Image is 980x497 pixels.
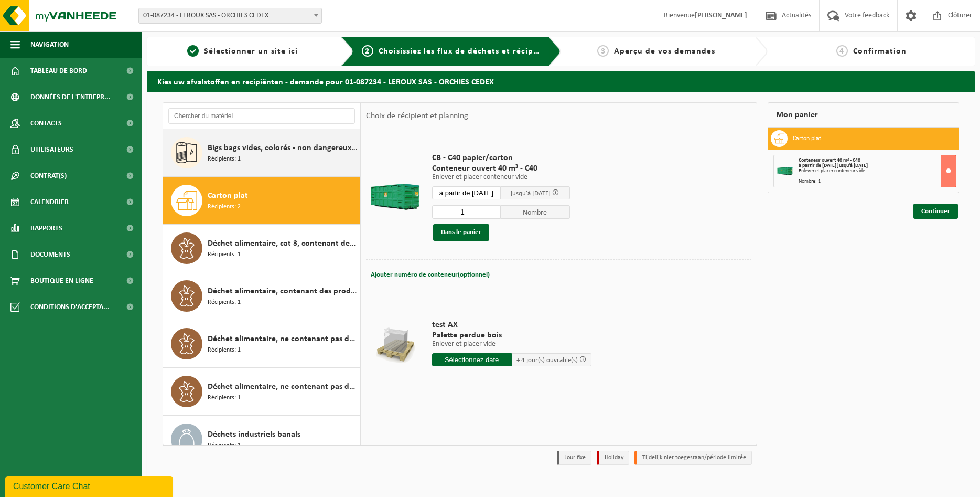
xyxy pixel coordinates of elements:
span: Tableau de bord [30,58,87,84]
span: Carton plat [208,189,248,202]
span: 01-087234 - LEROUX SAS - ORCHIES CEDEX [138,8,322,24]
span: 4 [836,45,848,57]
span: Déchets industriels banals [208,428,300,441]
span: 01-087234 - LEROUX SAS - ORCHIES CEDEX [139,8,321,23]
span: Récipients: 1 [208,298,241,308]
span: Calendrier [30,189,69,215]
strong: [PERSON_NAME] [695,12,747,19]
span: + 4 jour(s) ouvrable(s) [516,357,578,364]
div: Enlever et placer conteneur vide [799,168,956,174]
span: Récipients: 2 [208,202,241,212]
button: Déchet alimentaire, ne contenant pas de produits d'origine animale, non emballé Récipients: 1 [163,368,360,416]
span: jusqu'à [DATE] [511,190,551,197]
span: Déchet alimentaire, cat 3, contenant des produits d'origine animale, emballage synthétique [208,237,357,250]
span: Contacts [30,110,62,136]
li: Tijdelijk niet toegestaan/période limitée [634,451,752,465]
input: Chercher du matériel [168,108,355,124]
div: Mon panier [768,102,959,128]
span: 2 [362,45,373,57]
span: Récipients: 1 [208,345,241,355]
a: 1Sélectionner un site ici [152,45,333,58]
span: Utilisateurs [30,136,73,163]
p: Enlever et placer conteneur vide [432,174,570,181]
span: Déchet alimentaire, ne contenant pas de produits d'origine animale, non emballé [208,380,357,393]
span: test AX [432,320,591,330]
h2: Kies uw afvalstoffen en recipiënten - demande pour 01-087234 - LEROUX SAS - ORCHIES CEDEX [147,71,975,91]
span: Boutique en ligne [30,268,93,294]
span: Navigation [30,31,69,58]
span: Déchet alimentaire, contenant des produits d'origine animale, emballage verre, cat 3 [208,285,357,298]
button: Dans le panier [433,224,489,241]
span: Déchet alimentaire, ne contenant pas de produits d'origine animale, emballage verre [208,333,357,345]
div: Nombre: 1 [799,179,956,184]
strong: à partir de [DATE] jusqu'à [DATE] [799,163,868,168]
button: Déchet alimentaire, ne contenant pas de produits d'origine animale, emballage verre Récipients: 1 [163,320,360,368]
span: Données de l'entrepr... [30,84,111,110]
span: Choisissiez les flux de déchets et récipients [379,47,553,56]
span: Récipients: 1 [208,441,241,451]
button: Déchets industriels banals Récipients: 1 [163,416,360,463]
span: Récipients: 1 [208,393,241,403]
li: Jour fixe [557,451,591,465]
input: Sélectionnez date [432,186,501,199]
span: Conteneur ouvert 40 m³ - C40 [432,163,570,174]
span: Documents [30,241,70,268]
span: Conditions d'accepta... [30,294,110,320]
span: Ajouter numéro de conteneur(optionnel) [371,271,490,278]
span: Conteneur ouvert 40 m³ - C40 [799,157,860,163]
button: Ajouter numéro de conteneur(optionnel) [370,268,491,282]
span: Rapports [30,215,62,241]
button: Bigs bags vides, colorés - non dangereux - en vrac Récipients: 1 [163,129,360,177]
iframe: chat widget [5,474,175,497]
span: Palette perdue bois [432,330,591,341]
p: Enlever et placer vide [432,341,591,348]
h3: Carton plat [793,130,821,147]
span: Récipients: 1 [208,250,241,260]
button: Carton plat Récipients: 2 [163,177,360,225]
span: Nombre [501,205,570,219]
span: Bigs bags vides, colorés - non dangereux - en vrac [208,142,357,154]
div: Choix de récipient et planning [361,103,473,129]
button: Déchet alimentaire, contenant des produits d'origine animale, emballage verre, cat 3 Récipients: 1 [163,272,360,320]
span: Confirmation [853,47,907,56]
li: Holiday [597,451,629,465]
span: Contrat(s) [30,163,67,189]
span: 1 [187,45,199,57]
a: Continuer [913,204,958,219]
input: Sélectionnez date [432,353,512,366]
button: Déchet alimentaire, cat 3, contenant des produits d'origine animale, emballage synthétique Récipi... [163,225,360,272]
span: Récipients: 1 [208,154,241,164]
span: Aperçu de vos demandes [614,47,715,56]
span: Sélectionner un site ici [204,47,298,56]
span: CB - C40 papier/carton [432,153,570,163]
span: 3 [597,45,609,57]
